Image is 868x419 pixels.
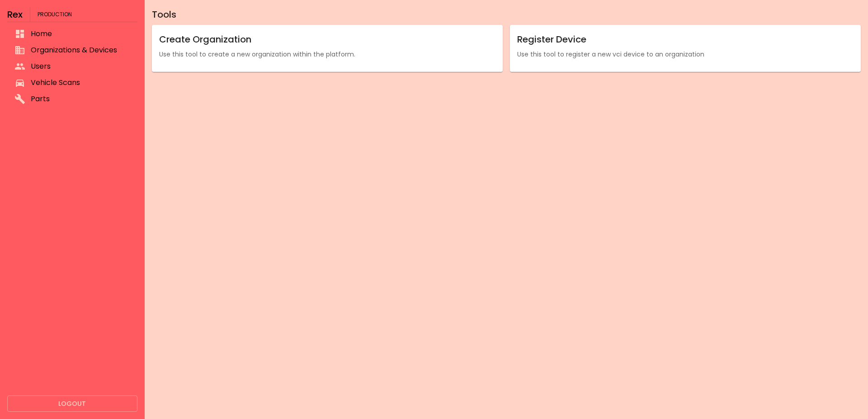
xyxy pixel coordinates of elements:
[159,50,495,59] p: Use this tool to create a new organization within the platform.
[159,32,495,47] h6: Create Organization
[7,7,23,22] h6: Rex
[38,7,72,22] span: Production
[31,77,130,88] span: Vehicle Scans
[31,28,130,39] span: Home
[517,32,854,47] h6: Register Device
[7,395,137,412] button: Logout
[31,61,130,72] span: Users
[152,7,861,22] h6: Tools
[31,94,130,104] span: Parts
[517,50,854,59] p: Use this tool to register a new vci device to an organization
[31,45,130,56] span: Organizations & Devices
